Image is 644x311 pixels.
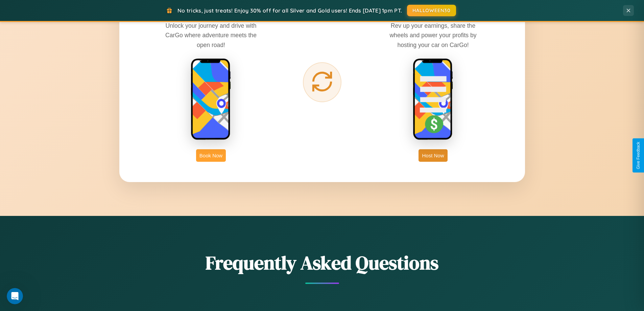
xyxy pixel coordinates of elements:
img: host phone [413,58,453,141]
button: HALLOWEEN30 [407,5,456,16]
button: Host Now [419,149,447,162]
iframe: Intercom live chat [7,288,23,304]
h2: Frequently Asked Questions [119,250,525,276]
div: Give Feedback [636,142,641,169]
p: Rev up your earnings, share the wheels and power your profits by hosting your car on CarGo! [382,21,484,49]
img: rent phone [191,58,231,141]
button: Book Now [196,149,226,162]
span: No tricks, just treats! Enjoy 30% off for all Silver and Gold users! Ends [DATE] 1pm PT. [177,7,402,14]
p: Unlock your journey and drive with CarGo where adventure meets the open road! [160,21,262,49]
